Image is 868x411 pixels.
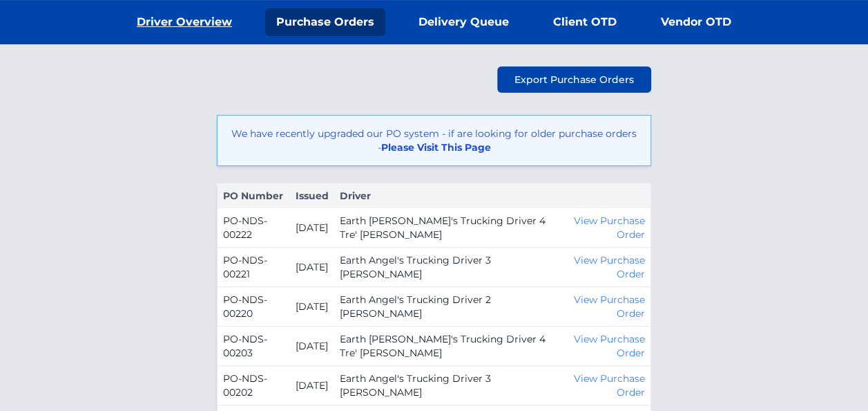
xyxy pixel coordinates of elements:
th: PO Number [218,183,290,209]
a: View Purchase Order [574,333,645,359]
a: PO-NDS-00220 [223,293,267,320]
td: Earth Angel's Trucking Driver 3 [PERSON_NAME] [334,248,561,287]
td: [DATE] [290,248,334,287]
p: We have recently upgraded our PO system - if are looking for older purchase orders - [229,127,639,154]
a: Export Purchase Orders [497,66,651,93]
a: View Purchase Order [574,293,645,320]
a: View Purchase Order [574,214,645,241]
td: [DATE] [290,366,334,405]
a: Delivery Queue [407,8,520,36]
td: [DATE] [290,208,334,248]
a: PO-NDS-00203 [223,333,267,359]
th: Driver [334,183,561,209]
a: Driver Overview [126,8,243,36]
a: Please Visit This Page [381,141,491,154]
a: Client OTD [542,8,628,36]
a: PO-NDS-00202 [223,372,267,399]
a: Purchase Orders [265,8,385,36]
a: Vendor OTD [650,8,742,36]
td: Earth Angel's Trucking Driver 2 [PERSON_NAME] [334,287,561,327]
a: View Purchase Order [574,254,645,280]
td: Earth Angel's Trucking Driver 3 [PERSON_NAME] [334,366,561,405]
a: PO-NDS-00222 [223,214,267,241]
td: [DATE] [290,287,334,327]
td: Earth [PERSON_NAME]'s Trucking Driver 4 Tre' [PERSON_NAME] [334,208,561,248]
td: [DATE] [290,327,334,366]
th: Issued [290,183,334,209]
span: Export Purchase Orders [514,73,634,86]
a: PO-NDS-00221 [223,254,267,280]
td: Earth [PERSON_NAME]'s Trucking Driver 4 Tre' [PERSON_NAME] [334,327,561,366]
a: View Purchase Order [574,372,645,399]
